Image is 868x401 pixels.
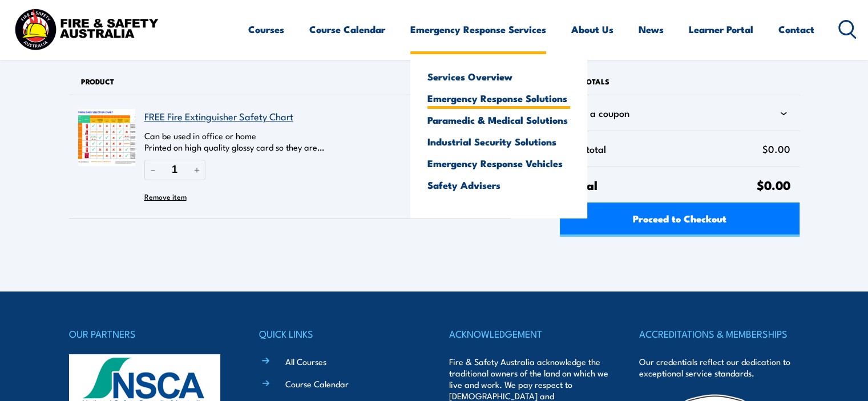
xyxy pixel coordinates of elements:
a: Emergency Response Vehicles [427,158,570,168]
a: Proceed to Checkout [560,202,799,237]
span: $0.00 [757,175,790,194]
h4: ACKNOWLEDGEMENT [449,326,609,342]
a: FREE Fire Extinguisher Safety Chart [144,109,293,123]
span: Subtotal [569,140,762,157]
a: Industrial Security Solutions [427,136,570,147]
span: $0.00 [762,140,790,157]
a: Learner Portal [689,14,753,44]
a: About Us [571,14,613,44]
a: Course Calendar [309,14,385,44]
a: Services Overview [427,71,570,82]
a: Courses [248,14,284,44]
a: News [639,14,664,44]
button: Reduce quantity of FREE Fire Extinguisher Safety Chart [144,160,162,180]
h4: ACCREDITATIONS & MEMBERSHIPS [639,326,799,342]
span: Product [81,76,114,87]
p: Our credentials reflect our dedication to exceptional service standards. [639,356,799,379]
a: All Courses [285,355,326,367]
button: Increase quantity of FREE Fire Extinguisher Safety Chart [188,160,205,180]
p: Can be used in office or home Printed on high quality glossy card so they are… [144,130,445,153]
a: Emergency Response Solutions [427,93,570,103]
h4: OUR PARTNERS [69,326,229,342]
img: FREE Fire Extinguisher Safety Chart [78,109,135,166]
a: Safety Advisers [427,180,570,190]
input: Quantity of FREE Fire Extinguisher Safety Chart in your cart. [162,160,188,180]
a: Course Calendar [285,378,349,390]
a: Emergency Response Services [410,14,546,44]
span: Total [569,176,756,193]
a: Paramedic & Medical Solutions [427,115,570,125]
h4: QUICK LINKS [259,326,419,342]
button: Remove FREE Fire Extinguisher Safety Chart from cart [144,188,187,205]
h2: Cart totals [560,68,799,95]
a: Contact [778,14,814,44]
span: Proceed to Checkout [633,203,726,233]
div: Add a coupon [569,104,790,121]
